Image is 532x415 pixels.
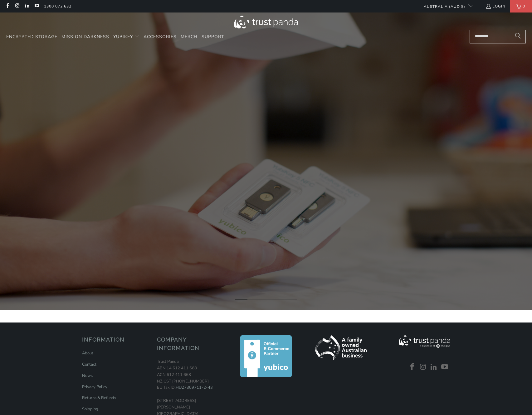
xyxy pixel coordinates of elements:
[144,34,177,40] span: Accessories
[429,363,439,371] a: Trust Panda Australia on LinkedIn
[181,30,198,44] a: Merch
[202,34,224,40] span: Support
[272,299,285,300] li: Page dot 4
[82,406,98,412] a: Shipping
[82,350,93,356] a: About
[260,299,272,300] li: Page dot 3
[235,299,247,300] li: Page dot 1
[82,373,93,378] a: News
[440,363,450,371] a: Trust Panda Australia on YouTube
[470,30,526,43] input: Search...
[176,385,213,390] a: HU27309711-2-43
[408,363,417,371] a: Trust Panda Australia on Facebook
[82,362,96,367] a: Contact
[44,3,71,10] a: 1300 072 632
[486,3,505,10] a: Login
[14,4,20,9] a: Trust Panda Australia on Instagram
[6,30,57,44] a: Encrypted Storage
[82,395,116,401] a: Returns & Refunds
[510,30,526,43] button: Search
[82,384,107,390] a: Privacy Policy
[24,4,30,9] a: Trust Panda Australia on LinkedIn
[418,363,428,371] a: Trust Panda Australia on Instagram
[202,30,224,44] a: Support
[5,4,10,9] a: Trust Panda Australia on Facebook
[6,30,224,44] nav: Translation missing: en.navigation.header.main_nav
[113,30,139,44] summary: YubiKey
[181,34,198,40] span: Merch
[34,4,39,9] a: Trust Panda Australia on YouTube
[247,299,260,300] li: Page dot 2
[144,30,177,44] a: Accessories
[285,299,297,300] li: Page dot 5
[113,34,133,40] span: YubiKey
[6,34,57,40] span: Encrypted Storage
[61,30,109,44] a: Mission Darkness
[234,16,298,28] img: Trust Panda Australia
[61,34,109,40] span: Mission Darkness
